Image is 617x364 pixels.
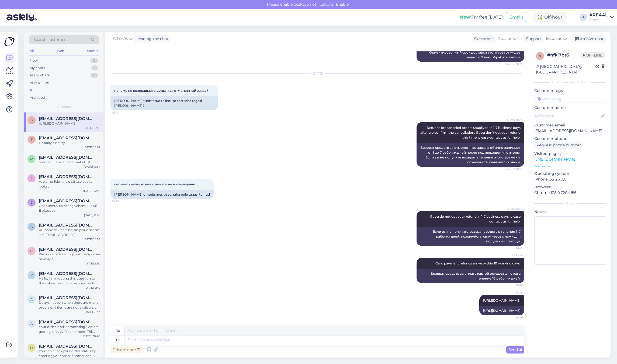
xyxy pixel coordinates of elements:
[536,64,595,75] div: [GEOGRAPHIC_DATA], [GEOGRAPHIC_DATA]
[84,126,100,130] div: [DATE] 18:45
[90,58,98,63] div: 0
[39,179,100,189] div: Vastame Teie kirjale tänase päeva jooksul
[110,71,524,76] div: [DATE]
[483,309,521,313] a: [URL][DOMAIN_NAME]
[508,347,522,352] span: Send
[502,283,523,287] span: 18:48
[39,295,95,300] span: arseni.holostov@gmail.com
[31,200,32,204] span: J
[30,297,33,301] span: a
[39,320,95,324] span: annettripats36@gmail.com
[30,157,33,161] span: m
[534,176,606,182] p: iPhone OS 26.0.0
[82,334,100,338] div: [DATE] 20:40
[535,113,600,119] input: Add name
[110,96,218,110] div: [PERSON_NAME] tühistatud tellimuse eest raha tagasi [PERSON_NAME]?
[534,209,606,215] p: Notes
[84,145,100,149] div: [DATE] 16:24
[39,228,100,237] div: Kui soovite kinnitust, siis palun saatke kiri [EMAIL_ADDRESS][DOMAIN_NAME] ja vastame kinnitusega
[534,95,606,103] input: Add a tag
[84,165,100,169] div: [DATE] 15:57
[483,298,521,302] a: [URL][DOMAIN_NAME]
[460,14,504,20] div: Try free [DATE]:
[39,349,100,358] div: You can check your order status by entering your order number and email on these links: - [URL][D...
[580,13,587,21] div: A
[116,335,120,345] div: et
[30,58,38,63] div: New
[39,199,95,203] span: Jantsusliis@gmail.com
[31,176,32,180] span: j
[112,111,132,115] span: 18:43
[30,346,33,350] span: h
[435,261,521,265] span: Card payment refunds arrive within 10 working days.
[547,52,581,58] div: # nfki7bs5
[30,321,33,326] span: a
[39,160,100,165] div: Teeme nii. Ilusat nädalavahetust
[417,269,524,283] div: Возврат средств за оплату картой осуществляется в течение 10 рабочих дней.
[84,310,100,314] div: [DATE] 21:53
[112,199,132,203] span: 18:45
[502,291,523,295] span: AREAAL
[534,164,606,169] p: See more ...
[39,300,100,310] div: Delays happen when there are many orders or if items are not available. We are trying to process ...
[534,190,606,196] p: Chrome 138.0.7204.156
[110,190,214,199] div: [PERSON_NAME] on seitsmes päev, raha pole tagasi tulnud
[31,118,33,122] span: s
[581,52,605,58] span: Offline
[30,73,50,78] div: Team chats
[472,36,493,42] div: Customer
[534,88,606,94] p: Customer tags
[534,80,606,85] div: Customer information
[90,73,98,78] div: 0
[39,116,95,121] span: sashababiy797@gmail.com
[460,15,472,20] b: New!
[39,271,95,276] span: pedakpiret@gmail.com
[534,142,583,149] div: Request phone number
[4,36,15,47] img: Askly Logo
[534,171,606,176] p: Operating system
[39,252,100,261] div: Каким образом оформить запрос на отмену?
[136,36,168,42] div: leading the chat
[83,189,100,193] div: [DATE] 14:46
[39,247,95,252] span: ulyanichav@gmail.com
[498,36,512,42] span: Russian
[84,237,100,241] div: [DATE] 10:59
[502,118,523,122] span: AI Assistant
[502,253,523,257] span: AREAAL
[39,174,95,179] span: jarveltjessica@gmail.com
[39,276,100,286] div: Hello, I am routing this question to the colleague who is responsible for this topic. The reply m...
[114,89,208,93] span: почему не возвращаете деньги за отмененный заказ?
[30,249,33,253] span: u
[589,13,608,17] div: AREAAL
[534,151,606,157] p: Visited pages
[116,326,120,335] div: ru
[30,273,33,277] span: p
[39,140,100,145] div: На какую почту
[31,137,33,142] span: t
[30,225,33,229] span: a
[417,48,524,62] div: Ориентировочный срок доставки этого товара — две недели. Заказ обрабатывается.
[39,344,95,349] span: hoy2006@gmail.com
[534,136,606,142] p: Customer phone
[334,2,350,7] span: Enable
[430,214,521,223] span: If you do not get your refund in 1-7 business days, please contact us for help.
[39,223,95,228] span: anevskij@gmail.com
[502,62,523,66] span: Seen ✓ 20:23
[30,65,45,71] div: My chats
[57,104,71,109] span: All chats
[539,54,541,58] span: n
[30,80,50,86] div: AI Assistant
[39,136,95,140] span: tanagodun93@gmail.com
[84,213,100,217] div: [DATE] 11:42
[546,36,562,42] span: Estonian
[29,47,35,54] div: All
[39,203,100,213] div: Orienteeruv tarneaeg vahemikus 06-11 oktoober
[113,36,128,42] span: AREAAL
[589,13,614,22] a: AREAALAreaal
[502,246,523,250] span: 18:45
[534,128,606,134] p: [EMAIL_ADDRESS][DOMAIN_NAME]
[533,12,567,22] div: Off-hour
[502,316,523,320] span: 18:48
[86,47,99,54] div: Socials
[417,227,524,246] div: Если вы не получите возврат средств в течение 1–7 рабочих дней, пожалуйста, свяжитесь с нами для ...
